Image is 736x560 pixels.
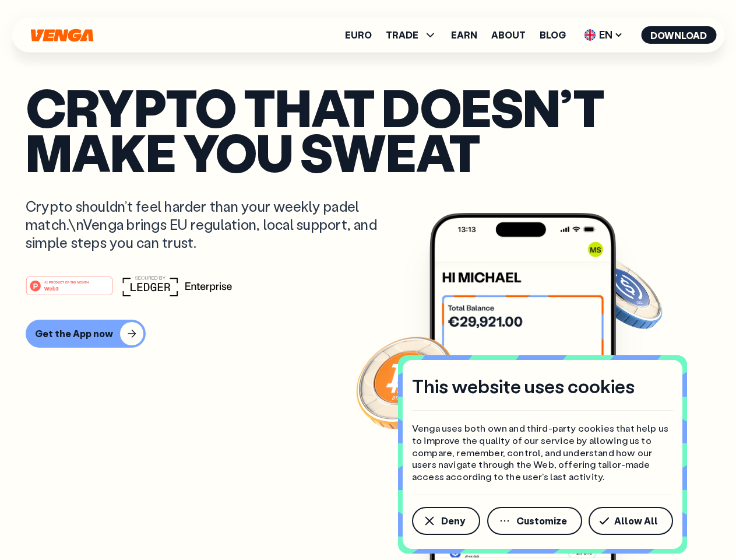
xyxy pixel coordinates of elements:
button: Deny [412,507,480,535]
button: Get the App now [26,320,146,348]
p: Crypto that doesn’t make you sweat [26,85,710,174]
h4: This website uses cookies [412,374,635,398]
a: Earn [451,30,477,40]
tspan: Web3 [44,285,59,291]
button: Download [641,26,716,44]
p: Venga uses both own and third-party cookies that help us to improve the quality of our service by... [412,422,673,483]
span: TRADE [386,28,437,42]
tspan: #1 PRODUCT OF THE MONTH [44,280,89,283]
a: Blog [540,30,566,40]
a: Euro [345,30,372,40]
button: Customize [487,507,582,535]
span: EN [580,26,627,44]
div: Get the App now [35,328,113,339]
span: Deny [441,516,465,526]
button: Allow All [589,507,673,535]
p: Crypto shouldn’t feel harder than your weekly padel match.\nVenga brings EU regulation, local sup... [26,197,394,252]
img: Bitcoin [354,330,459,435]
span: Customize [516,516,567,526]
span: TRADE [386,30,418,40]
img: flag-uk [584,29,596,41]
a: About [491,30,526,40]
a: #1 PRODUCT OF THE MONTHWeb3 [26,283,113,298]
span: Allow All [614,516,658,526]
a: Get the App now [26,320,710,348]
img: USDC coin [581,251,665,335]
svg: Home [29,29,94,42]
